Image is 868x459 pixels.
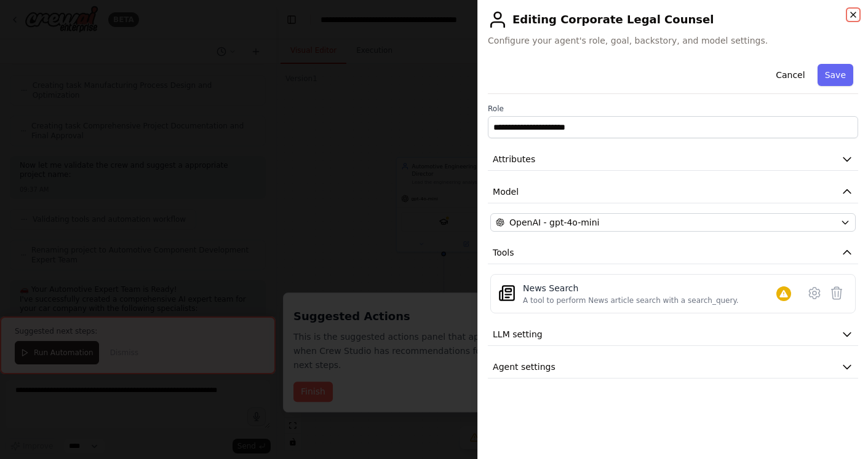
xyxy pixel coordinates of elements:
span: Agent settings [493,361,555,373]
div: A tool to perform News article search with a search_query. [523,296,739,305]
span: Model [493,186,519,198]
span: Tools [493,246,514,259]
span: Attributes [493,153,535,165]
img: SerplyNewsSearchTool [498,284,516,302]
span: Configure your agent's role, goal, backstory, and model settings. [488,34,858,47]
button: Delete tool [826,282,848,304]
span: OpenAI - gpt-4o-mini [509,216,599,229]
button: Configure tool [803,282,826,304]
button: LLM setting [488,323,858,346]
button: Agent settings [488,356,858,379]
div: News Search [523,282,739,294]
span: LLM setting [493,328,543,340]
button: OpenAI - gpt-4o-mini [490,213,856,232]
h2: Editing Corporate Legal Counsel [488,10,858,29]
button: Cancel [768,64,812,86]
button: Save [818,64,853,86]
button: Model [488,181,858,203]
label: Role [488,104,858,114]
button: Attributes [488,148,858,171]
button: Tools [488,241,858,264]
